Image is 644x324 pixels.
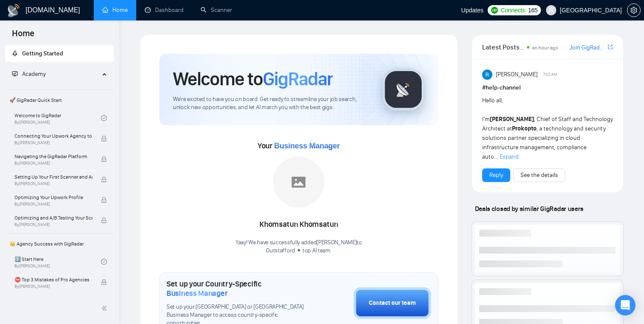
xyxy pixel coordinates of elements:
a: dashboardDashboard [145,6,184,14]
span: export [608,43,613,50]
span: Setting Up Your First Scanner and Auto-Bidder [14,173,92,181]
a: 1️⃣ Start HereBy[PERSON_NAME] [14,252,101,271]
a: searchScanner [201,6,232,14]
span: Navigating the GigRadar Platform [14,152,92,161]
div: Contact our team [369,298,416,308]
strong: Prokopto [512,125,537,132]
span: Connecting Your Upwork Agency to GigRadar [14,132,92,140]
span: lock [101,217,107,223]
span: ⛔ Top 3 Mistakes of Pro Agencies [14,275,92,284]
img: logo [7,4,20,17]
a: Reply [489,171,503,180]
span: user [548,7,554,13]
h1: # help-channel [482,83,613,93]
span: lock [101,136,107,142]
span: setting [627,7,640,14]
a: See the details [520,171,558,180]
span: By [PERSON_NAME] [14,284,92,289]
span: check-circle [101,115,107,121]
a: homeHome [102,6,128,14]
button: See the details [513,168,565,182]
img: gigradar-logo.png [382,68,425,111]
span: We're excited to have you on board. Get ready to streamline your job search, unlock new opportuni... [173,95,368,112]
span: 👑 Agency Success with GigRadar [6,235,113,252]
div: Yaay! We have successfully added [PERSON_NAME] to [236,239,362,255]
h1: Welcome to [173,67,333,90]
span: Expand [500,153,519,160]
li: Getting Started [5,45,114,62]
span: rocket [12,50,18,56]
a: Welcome to GigRadarBy[PERSON_NAME] [14,109,101,127]
span: By [PERSON_NAME] [14,222,92,227]
span: By [PERSON_NAME] [14,161,92,166]
span: fund-projection-screen [12,71,18,77]
span: 7:02 AM [543,71,557,78]
span: Your [258,141,340,150]
button: Reply [482,168,510,182]
span: By [PERSON_NAME] [14,181,92,186]
button: setting [627,3,641,17]
span: Home [5,27,41,45]
a: setting [627,7,641,14]
p: Outstafford ✦ top AI team . [236,247,362,255]
span: double-left [101,304,110,312]
h1: Set up your Country-Specific [167,279,311,298]
span: Updates [461,7,483,14]
span: Business Manager [167,289,227,298]
span: Deals closed by similar GigRadar users [471,201,587,216]
span: Academy [12,70,46,78]
a: export [608,43,613,51]
span: By [PERSON_NAME] [14,202,92,207]
div: Open Intercom Messenger [615,295,635,315]
span: Academy [22,70,46,78]
img: upwork-logo.png [491,7,498,14]
span: [PERSON_NAME] [496,70,538,79]
span: 🚀 GigRadar Quick Start [6,92,113,109]
span: lock [101,197,107,203]
span: Optimizing Your Upwork Profile [14,193,92,202]
img: placeholder.png [273,156,324,208]
strong: [PERSON_NAME] [490,116,534,123]
span: lock [101,279,107,285]
span: check-circle [101,259,107,265]
span: 165 [528,6,538,15]
img: Rohith Sanam [482,69,492,80]
span: Optimizing and A/B Testing Your Scanner for Better Results [14,214,92,222]
span: lock [101,176,107,182]
div: Khomsatun Khomsatun [236,217,362,232]
span: an hour ago [532,45,558,51]
span: Latest Posts from the GigRadar Community [482,42,524,52]
span: GigRadar [263,67,333,90]
button: Contact our team [354,287,431,319]
span: Business Manager [274,142,339,150]
span: Hello all, I’m , Chief of Staff and Technology Architect at , a technology and security solutions... [482,97,613,160]
span: By [PERSON_NAME] [14,140,92,145]
a: Join GigRadar Slack Community [569,43,606,52]
span: lock [101,156,107,162]
span: Getting Started [22,50,63,57]
span: Connects: [500,6,526,15]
